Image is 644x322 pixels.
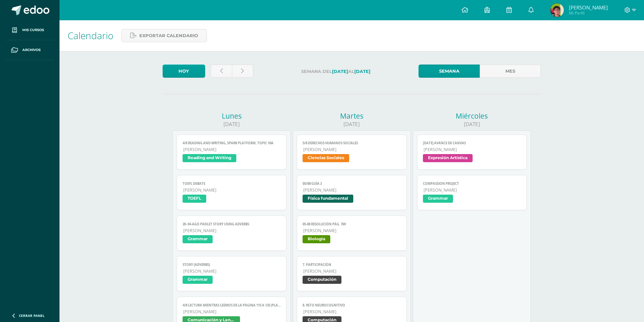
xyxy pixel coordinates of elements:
[177,216,287,251] a: 20- 04-ago Padlet Story using Adverbs[PERSON_NAME]Grammar
[293,121,411,128] div: [DATE]
[177,175,287,210] a: TOEFL Debate[PERSON_NAME]TOEFL
[303,141,401,145] span: 5/8 Derechos Humanos Sociales
[183,195,206,203] span: TOEFL
[423,154,473,162] span: Expresión Artística
[354,69,371,74] strong: [DATE]
[417,134,527,170] a: [DATE] avance de canvas[PERSON_NAME]Expresión Artística
[303,147,401,152] span: [PERSON_NAME]
[183,228,281,233] span: [PERSON_NAME]
[22,27,44,33] span: Mis cursos
[22,47,41,53] span: Archivos
[413,111,531,121] div: Miércoles
[413,121,531,128] div: [DATE]
[569,4,608,11] span: [PERSON_NAME]
[297,175,407,210] a: 05/08 Guía 3[PERSON_NAME]Física fundamental
[5,40,54,60] a: Archivos
[424,147,521,152] span: [PERSON_NAME]
[303,195,353,203] span: Física fundamental
[121,29,207,42] a: Exportar calendario
[303,228,401,233] span: [PERSON_NAME]
[297,256,407,291] a: 7. Participación[PERSON_NAME]Computación
[303,309,401,315] span: [PERSON_NAME]
[139,29,198,42] span: Exportar calendario
[183,309,281,315] span: [PERSON_NAME]
[303,263,401,267] span: 7. Participación
[303,187,401,193] span: [PERSON_NAME]
[417,175,527,210] a: Compassion project[PERSON_NAME]Grammar
[183,268,281,274] span: [PERSON_NAME]
[177,134,287,170] a: 4/8 REading and Writing, Spark platform, topic 10A[PERSON_NAME]Reading and Writing
[303,222,401,226] span: 05-08 Resolución pág. 769
[303,181,401,186] span: 05/08 Guía 3
[423,141,521,145] span: [DATE] avance de canvas
[259,65,413,78] label: Semana del al
[303,268,401,274] span: [PERSON_NAME]
[183,276,213,284] span: Grammar
[183,141,281,145] span: 4/8 REading and Writing, Spark platform, topic 10A
[183,263,281,267] span: STORY (ADVERBS)
[419,65,480,78] a: Semana
[173,121,291,128] div: [DATE]
[183,181,281,186] span: TOEFL Debate
[297,216,407,251] a: 05-08 Resolución pág. 769[PERSON_NAME]Biología
[183,303,281,307] span: 4/8 LECTURA Mientras leemos de la página 115 a 135 (plataforma)
[569,10,608,16] span: Mi Perfil
[293,111,411,121] div: Martes
[183,154,236,162] span: Reading and Writing
[303,303,401,307] span: 8. Reto neurocognitivo
[68,29,113,42] span: Calendario
[303,154,349,162] span: Ciencias Sociales
[480,65,541,78] a: Mes
[303,235,330,243] span: Biología
[332,69,348,74] strong: [DATE]
[173,111,291,121] div: Lunes
[5,20,54,40] a: Mis cursos
[183,222,281,226] span: 20- 04-ago Padlet Story using Adverbs
[183,187,281,193] span: [PERSON_NAME]
[424,187,521,193] span: [PERSON_NAME]
[303,276,341,284] span: Computación
[550,3,564,17] img: 92ea0d8c7df05cfc06e3fb8b759d2e58.png
[423,181,521,186] span: Compassion project
[183,147,281,152] span: [PERSON_NAME]
[19,313,45,318] span: Cerrar panel
[163,65,205,78] a: Hoy
[423,195,453,203] span: Grammar
[297,134,407,170] a: 5/8 Derechos Humanos Sociales[PERSON_NAME]Ciencias Sociales
[177,256,287,291] a: STORY (ADVERBS)[PERSON_NAME]Grammar
[183,235,213,243] span: Grammar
